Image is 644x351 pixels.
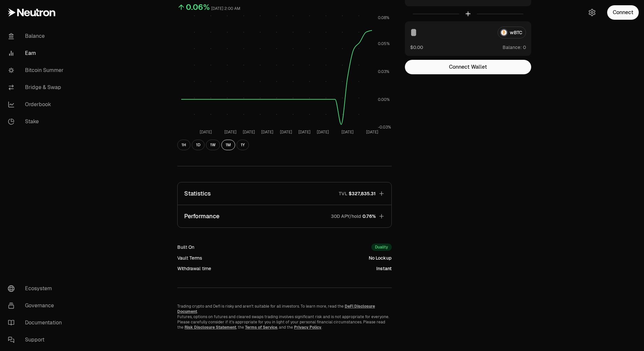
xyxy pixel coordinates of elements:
[186,2,210,12] div: 0.06%
[184,212,219,221] p: Performance
[503,44,522,51] span: Balance:
[177,304,375,314] a: DeFi Disclosure Document
[298,129,310,135] tspan: [DATE]
[294,325,321,330] a: Privacy Policy
[177,314,392,330] p: Futures, options on futures and cleared swaps trading involves significant risk and is not approp...
[211,5,240,12] div: [DATE] 2:00 AM
[3,79,71,96] a: Bridge & Swap
[177,255,202,261] div: Vault Terms
[341,129,354,135] tspan: [DATE]
[200,129,212,135] tspan: [DATE]
[236,140,249,150] button: 1Y
[178,182,391,205] button: StatisticsTVL$327,835.31
[221,140,235,150] button: 1M
[362,213,376,220] span: 0.76%
[178,205,391,227] button: Performance30D APY/hold0.76%
[3,45,71,62] a: Earn
[224,129,236,135] tspan: [DATE]
[378,97,390,102] tspan: 0.00%
[369,255,392,261] div: No Lockup
[177,265,211,272] div: Withdrawal time
[3,314,71,331] a: Documentation
[185,325,236,330] a: Risk Disclosure Statement
[243,129,255,135] tspan: [DATE]
[339,190,347,197] p: TVL
[177,244,194,250] div: Built On
[378,125,391,130] tspan: -0.03%
[3,113,71,130] a: Stake
[261,129,273,135] tspan: [DATE]
[245,325,277,330] a: Terms of Service
[3,280,71,297] a: Ecosystem
[366,129,378,135] tspan: [DATE]
[331,213,361,220] p: 30D APY/hold
[3,297,71,314] a: Governance
[349,190,376,197] span: $327,835.31
[378,41,390,46] tspan: 0.05%
[410,44,423,51] button: $0.00
[3,28,71,45] a: Balance
[3,96,71,113] a: Orderbook
[607,5,639,20] button: Connect
[378,15,389,20] tspan: 0.08%
[371,244,392,251] div: Duality
[378,69,389,74] tspan: 0.03%
[405,60,531,74] button: Connect Wallet
[280,129,292,135] tspan: [DATE]
[317,129,329,135] tspan: [DATE]
[206,140,220,150] button: 1W
[192,140,205,150] button: 1D
[184,189,211,198] p: Statistics
[177,304,392,314] p: Trading crypto and Defi is risky and aren't suitable for all investors. To learn more, read the .
[177,140,190,150] button: 1H
[3,62,71,79] a: Bitcoin Summer
[3,331,71,348] a: Support
[376,265,392,272] div: Instant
